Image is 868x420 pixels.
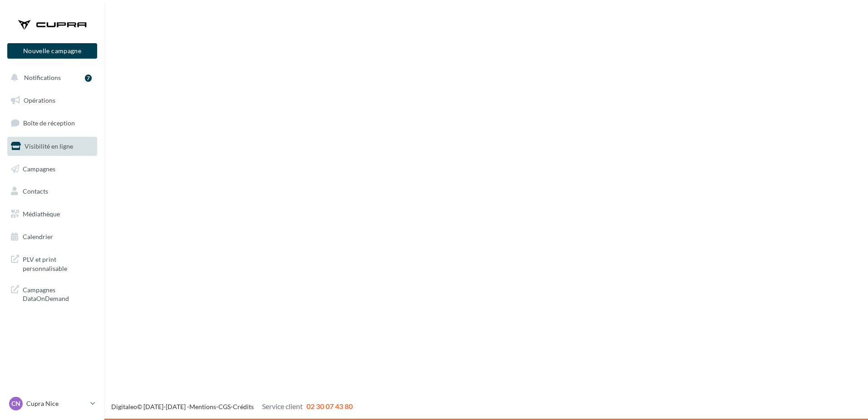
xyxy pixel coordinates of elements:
a: CGS [218,403,231,410]
button: Notifications 7 [5,68,95,87]
a: PLV et print personnalisable [5,250,99,276]
span: © [DATE]-[DATE] - - - [111,403,353,410]
span: Service client [262,402,303,410]
a: Campagnes [5,160,99,179]
span: Campagnes [23,165,55,172]
span: Visibilité en ligne [25,142,73,150]
span: Campagnes DataOnDemand [23,284,94,303]
a: Médiathèque [5,205,99,224]
a: Crédits [233,403,254,410]
a: Calendrier [5,227,99,246]
a: Visibilité en ligne [5,137,99,156]
span: Notifications [24,74,61,81]
span: Calendrier [23,233,53,240]
span: Contacts [23,187,48,195]
p: Cupra Nice [26,399,87,408]
span: 02 30 07 43 80 [306,402,353,410]
a: Contacts [5,182,99,201]
span: Boîte de réception [23,119,75,127]
a: Campagnes DataOnDemand [5,280,99,307]
span: CN [11,399,20,408]
a: CN Cupra Nice [7,395,97,412]
span: Médiathèque [23,210,60,218]
div: 7 [85,75,92,82]
a: Boîte de réception [5,113,99,133]
span: PLV et print personnalisable [23,253,94,273]
button: Nouvelle campagne [7,43,97,59]
span: Opérations [24,96,55,104]
a: Digitaleo [111,403,137,410]
a: Mentions [189,403,216,410]
a: Opérations [5,91,99,110]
